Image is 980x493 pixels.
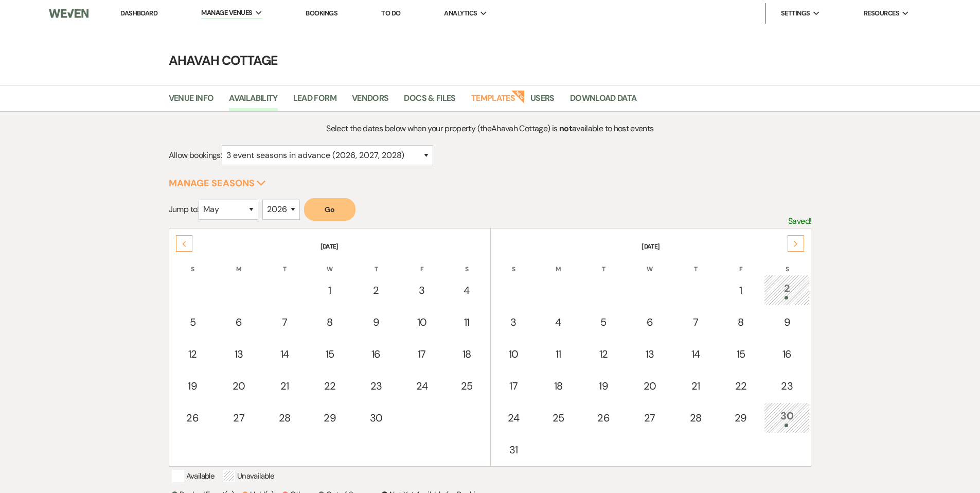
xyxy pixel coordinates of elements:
[229,92,277,111] a: Availability
[359,378,394,394] div: 23
[313,283,347,298] div: 1
[222,314,256,330] div: 6
[542,346,575,362] div: 11
[405,378,438,394] div: 24
[724,410,757,426] div: 29
[169,150,222,161] span: Allow bookings:
[633,346,667,362] div: 13
[313,314,347,330] div: 8
[497,346,530,362] div: 10
[633,378,667,394] div: 20
[169,204,199,215] span: Jump to:
[497,442,530,457] div: 31
[511,89,525,103] strong: New
[172,470,215,482] p: Available
[450,346,483,362] div: 18
[627,252,673,274] th: W
[269,378,301,394] div: 21
[770,346,804,362] div: 16
[201,8,252,18] span: Manage Venues
[405,283,438,298] div: 3
[587,314,620,330] div: 5
[581,252,626,274] th: T
[679,346,711,362] div: 14
[679,410,711,426] div: 28
[359,283,394,298] div: 2
[249,122,731,135] p: Select the dates below when your property (the Ahavah Cottage ) is available to host events
[788,215,811,228] p: Saved!
[381,9,400,17] a: To Do
[405,346,438,362] div: 17
[176,410,209,426] div: 26
[176,378,209,394] div: 19
[492,230,810,251] th: [DATE]
[718,252,763,274] th: F
[587,378,620,394] div: 19
[169,179,266,188] button: Manage Seasons
[444,8,477,19] span: Analytics
[770,280,804,300] div: 2
[269,410,301,426] div: 28
[293,92,336,111] a: Lead Form
[724,314,757,330] div: 8
[313,346,347,362] div: 15
[497,410,530,426] div: 24
[781,8,810,19] span: Settings
[359,410,394,426] div: 30
[49,3,88,24] img: Weven Logo
[587,346,620,362] div: 12
[450,314,483,330] div: 11
[120,9,157,17] a: Dashboard
[444,252,488,274] th: S
[169,92,214,111] a: Venue Info
[308,252,352,274] th: W
[679,378,711,394] div: 21
[724,378,757,394] div: 22
[587,410,620,426] div: 26
[176,346,209,362] div: 12
[269,346,301,362] div: 14
[216,252,262,274] th: M
[359,346,394,362] div: 16
[170,230,489,251] th: [DATE]
[405,314,438,330] div: 10
[263,252,307,274] th: T
[222,378,256,394] div: 20
[764,252,810,274] th: S
[679,314,711,330] div: 7
[770,378,804,394] div: 23
[222,346,256,362] div: 13
[770,314,804,330] div: 9
[176,314,209,330] div: 5
[269,314,301,330] div: 7
[559,123,572,134] strong: not
[471,92,515,111] a: Templates
[304,198,355,221] button: Go
[724,346,757,362] div: 15
[864,8,899,19] span: Resources
[633,314,667,330] div: 6
[530,92,555,111] a: Users
[404,92,455,111] a: Docs & Files
[673,252,717,274] th: T
[170,252,215,274] th: S
[724,283,757,298] div: 1
[223,470,274,482] p: Unavailable
[359,314,394,330] div: 9
[353,252,399,274] th: T
[497,314,530,330] div: 3
[570,92,637,111] a: Download Data
[770,408,804,427] div: 30
[400,252,443,274] th: F
[450,283,483,298] div: 4
[313,410,347,426] div: 29
[352,92,389,111] a: Vendors
[542,314,575,330] div: 4
[542,410,575,426] div: 25
[120,51,861,69] h4: Ahavah Cottage
[306,9,337,17] a: Bookings
[497,378,530,394] div: 17
[633,410,667,426] div: 27
[537,252,580,274] th: M
[313,378,347,394] div: 22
